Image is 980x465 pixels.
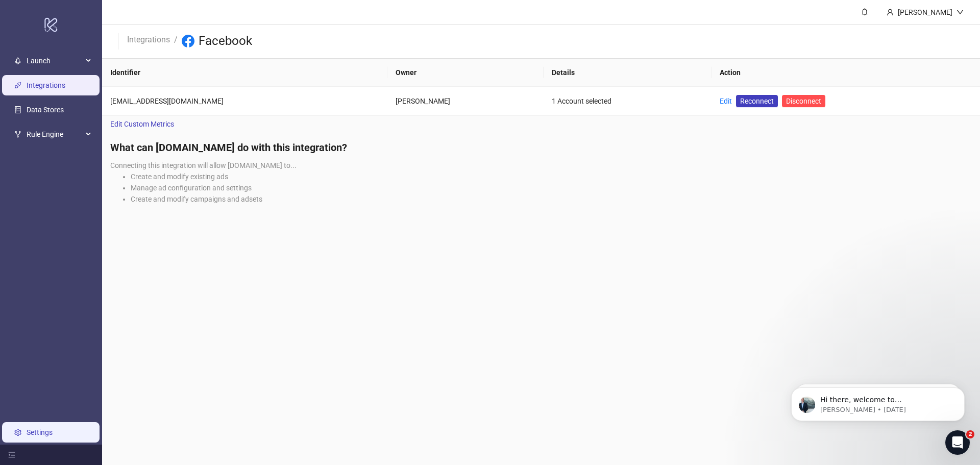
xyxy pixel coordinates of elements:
[552,95,703,107] div: 1 Account selected
[14,131,21,138] span: fork
[27,51,83,71] span: Launch
[740,95,774,107] span: Reconnect
[8,451,15,458] span: menu-fold
[110,118,174,130] span: Edit Custom Metrics
[786,97,821,105] span: Disconnect
[110,95,379,107] div: [EMAIL_ADDRESS][DOMAIN_NAME]
[131,193,972,205] li: Create and modify campaigns and adsets
[957,9,964,16] span: down
[861,8,868,15] span: bell
[110,161,297,169] span: Connecting this integration will allow [DOMAIN_NAME] to...
[966,430,974,438] span: 2
[174,33,178,50] li: /
[544,59,711,87] th: Details
[44,39,176,48] p: Message from James, sent 3d ago
[131,182,972,193] li: Manage ad configuration and settings
[736,95,778,107] a: Reconnect
[27,124,83,144] span: Rule Engine
[199,33,252,50] h3: Facebook
[27,106,64,114] a: Data Stores
[945,430,970,455] iframe: Intercom live chat
[720,97,732,105] a: Edit
[27,81,65,89] a: Integrations
[782,95,825,107] button: Disconnect
[131,171,972,182] li: Create and modify existing ads
[387,59,544,87] th: Owner
[102,116,182,132] a: Edit Custom Metrics
[102,59,387,87] th: Identifier
[894,7,957,18] div: [PERSON_NAME]
[776,366,980,437] iframe: Intercom notifications message
[396,95,535,107] div: [PERSON_NAME]
[14,57,21,64] span: rocket
[110,140,972,155] h4: What can [DOMAIN_NAME] do with this integration?
[712,59,980,87] th: Action
[27,428,53,436] a: Settings
[887,9,894,16] span: user
[44,30,176,99] span: Hi there, welcome to [DOMAIN_NAME]. I'll reach out via e-mail separately, but just wanted you to ...
[125,33,172,44] a: Integrations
